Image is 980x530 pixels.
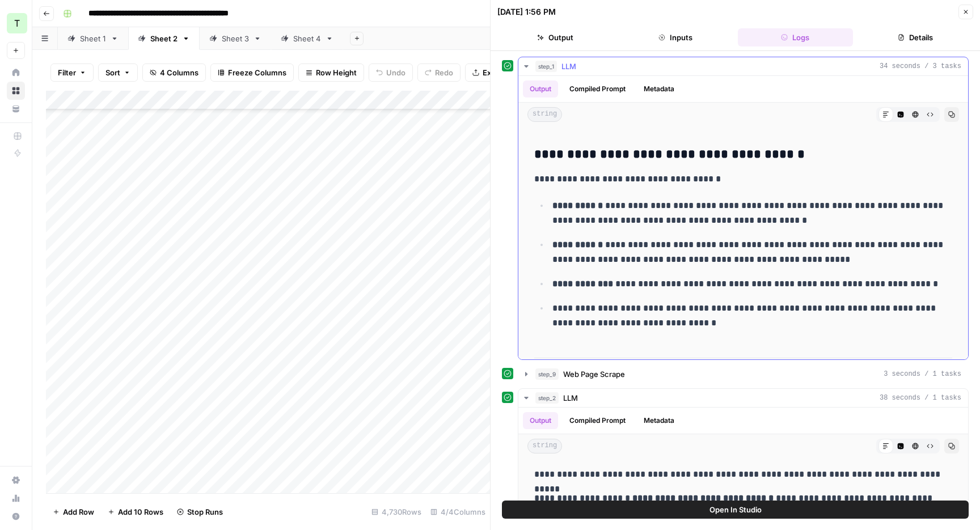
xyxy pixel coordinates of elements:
[58,27,128,50] a: Sheet 1
[46,503,101,521] button: Add Row
[118,506,163,518] span: Add 10 Rows
[637,80,681,97] button: Metadata
[7,507,25,525] button: Help + Support
[709,504,762,515] span: Open In Studio
[563,368,625,380] span: Web Page Scrape
[523,80,558,97] button: Output
[497,28,613,46] button: Output
[7,63,25,82] a: Home
[738,28,854,46] button: Logs
[101,503,170,521] button: Add 10 Rows
[386,67,405,78] span: Undo
[884,369,961,379] span: 3 seconds / 1 tasks
[298,63,364,82] button: Row Height
[128,27,200,50] a: Sheet 2
[210,63,294,82] button: Freeze Columns
[7,9,25,37] button: Workspace: TY SEO Team
[527,107,562,122] span: string
[880,393,961,403] span: 38 seconds / 1 tasks
[222,33,249,44] div: Sheet 3
[200,27,271,50] a: Sheet 3
[98,63,138,82] button: Sort
[58,67,76,78] span: Filter
[561,61,576,72] span: LLM
[518,57,968,75] button: 34 seconds / 3 tasks
[271,27,343,50] a: Sheet 4
[316,67,357,78] span: Row Height
[637,412,681,429] button: Metadata
[563,392,578,404] span: LLM
[187,506,223,518] span: Stop Runs
[563,412,632,429] button: Compiled Prompt
[435,67,453,78] span: Redo
[518,389,968,407] button: 38 seconds / 1 tasks
[618,28,733,46] button: Inputs
[7,100,25,118] a: Your Data
[367,503,426,521] div: 4,730 Rows
[228,67,286,78] span: Freeze Columns
[518,76,968,359] div: 34 seconds / 3 tasks
[7,471,25,489] a: Settings
[7,82,25,100] a: Browse
[497,6,556,18] div: [DATE] 1:56 PM
[563,80,632,97] button: Compiled Prompt
[105,67,120,78] span: Sort
[535,368,559,380] span: step_9
[293,33,321,44] div: Sheet 4
[426,503,490,521] div: 4/4 Columns
[857,28,973,46] button: Details
[523,412,558,429] button: Output
[80,33,106,44] div: Sheet 1
[150,33,178,44] div: Sheet 2
[535,61,557,72] span: step_1
[160,67,198,78] span: 4 Columns
[465,63,530,82] button: Export CSV
[502,501,969,519] button: Open In Studio
[527,439,562,453] span: string
[7,489,25,507] a: Usage
[63,506,94,518] span: Add Row
[417,63,461,82] button: Redo
[369,63,413,82] button: Undo
[535,392,559,404] span: step_2
[483,67,523,78] span: Export CSV
[170,503,230,521] button: Stop Runs
[50,63,94,82] button: Filter
[880,61,961,71] span: 34 seconds / 3 tasks
[14,16,20,30] span: T
[518,365,968,383] button: 3 seconds / 1 tasks
[142,63,206,82] button: 4 Columns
